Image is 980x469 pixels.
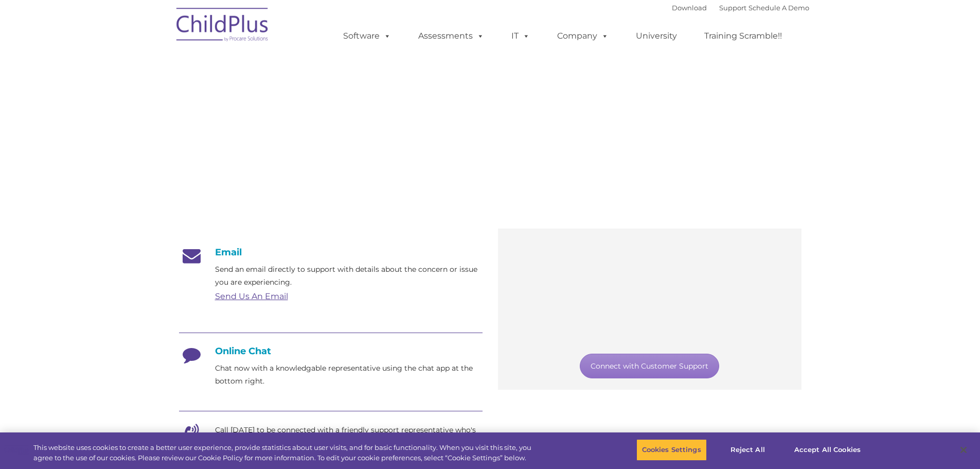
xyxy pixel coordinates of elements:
p: Send an email directly to support with details about the concern or issue you are experiencing. [215,263,483,289]
a: Download [672,4,707,12]
button: Close [952,439,975,461]
a: Company [547,26,619,46]
a: Schedule A Demo [749,4,809,12]
button: Accept All Cookies [789,439,866,461]
p: Call [DATE] to be connected with a friendly support representative who's eager to help. [215,424,483,449]
a: Software [333,26,401,46]
h4: Email [179,247,483,258]
div: This website uses cookies to create a better user experience, provide statistics about user visit... [33,443,539,463]
a: Connect with Customer Support [580,354,719,378]
a: IT [501,26,540,46]
a: Support [719,4,746,12]
a: Send Us An Email [215,291,288,301]
font: | [672,4,809,12]
button: Cookies Settings [636,439,707,461]
a: Training Scramble!! [694,26,792,46]
a: University [626,26,687,46]
button: Reject All [716,439,780,461]
a: Assessments [408,26,494,46]
p: Chat now with a knowledgable representative using the chat app at the bottom right. [215,362,483,388]
h4: Online Chat [179,345,483,357]
img: ChildPlus by Procare Solutions [171,1,274,52]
